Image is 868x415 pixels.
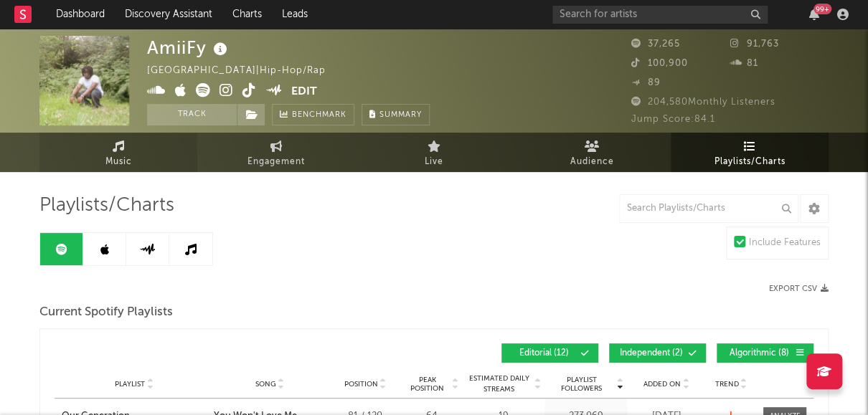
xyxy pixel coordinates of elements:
span: 91,763 [730,39,779,49]
button: Export CSV [769,285,829,293]
button: Editorial(12) [501,343,598,363]
div: AmiiFy [147,36,231,59]
span: Estimated Daily Streams [466,373,532,395]
span: 37,265 [631,39,680,49]
button: Track [147,104,237,125]
button: 99+ [809,9,819,20]
span: Playlists/Charts [714,153,786,171]
span: Current Spotify Playlists [39,304,173,321]
span: Added On [643,380,681,388]
span: Jump Score: 84.1 [631,115,715,124]
button: Independent(2) [609,343,706,363]
span: Engagement [247,153,305,171]
a: Playlists/Charts [671,133,829,172]
div: [GEOGRAPHIC_DATA] | Hip-Hop/Rap [147,62,342,80]
span: Editorial ( 12 ) [511,349,577,358]
button: Algorithmic(8) [717,343,813,363]
span: Summary [379,111,422,119]
span: Peak Position [405,376,450,393]
button: Edit [291,83,317,101]
span: Playlists/Charts [39,197,174,214]
a: Live [355,133,513,172]
span: 81 [730,59,758,68]
span: Playlist [115,380,145,388]
a: Audience [513,133,671,172]
input: Search Playlists/Charts [619,194,798,223]
span: Benchmark [292,107,346,124]
span: Music [105,153,132,171]
span: Live [425,153,443,171]
span: Position [344,380,378,388]
div: Include Features [749,234,821,252]
a: Engagement [197,133,355,172]
span: 204,580 Monthly Listeners [631,97,775,107]
a: Benchmark [272,104,354,125]
a: Music [39,133,197,172]
div: 99 + [813,4,831,14]
span: Trend [715,380,739,388]
span: Audience [570,153,614,171]
span: Playlist Followers [548,376,615,393]
button: Summary [362,104,430,125]
span: Independent ( 2 ) [618,349,684,358]
span: Algorithmic ( 8 ) [726,349,792,358]
span: 100,900 [631,59,688,68]
span: 89 [631,78,661,87]
span: Song [255,380,276,388]
input: Search for artists [552,6,768,24]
